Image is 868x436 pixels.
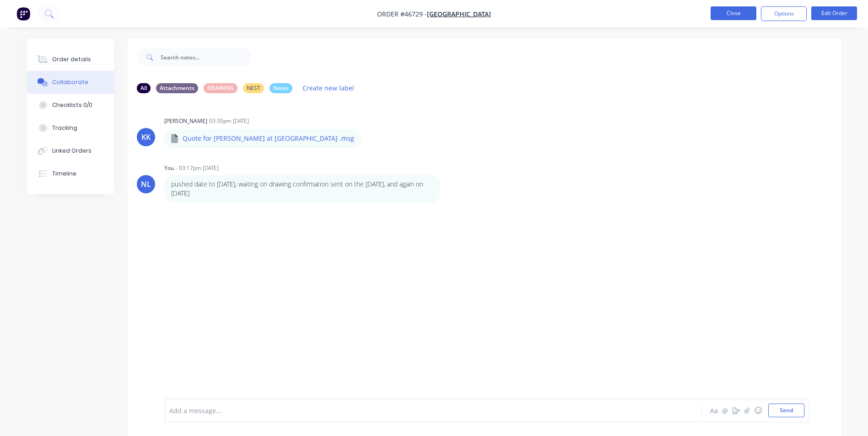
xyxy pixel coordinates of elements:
[243,83,264,93] div: NEST
[709,405,720,416] button: Aa
[27,139,114,162] button: Linked Orders
[52,101,92,109] div: Checklists 0/0
[27,162,114,185] button: Timeline
[183,134,354,143] p: Quote for [PERSON_NAME] at [GEOGRAPHIC_DATA] .msg
[720,405,731,416] button: @
[427,10,491,18] a: [GEOGRAPHIC_DATA]
[298,82,359,94] button: Create new label
[141,132,151,143] div: KK
[171,180,433,198] p: pushed date to [DATE], waiting on drawing confirmation sent on the [DATE], and again on [DATE]
[209,117,249,125] div: 03:30pm [DATE]
[27,117,114,139] button: Tracking
[761,6,807,21] button: Options
[204,83,237,93] div: DRAWING
[52,170,76,178] div: Timeline
[137,83,151,93] div: All
[176,164,219,172] div: - 03:17pm [DATE]
[52,147,92,155] div: Linked Orders
[164,164,174,172] div: You
[161,48,251,66] input: Search notes...
[711,6,756,20] button: Close
[156,83,198,93] div: Attachments
[377,10,427,18] span: Order #46729 -
[141,179,151,190] div: NL
[27,94,114,117] button: Checklists 0/0
[768,404,804,417] button: Send
[811,6,857,20] button: Edit Order
[164,117,207,125] div: [PERSON_NAME]
[753,405,764,416] button: ☺
[27,71,114,94] button: Collaborate
[52,124,77,132] div: Tracking
[52,55,91,64] div: Order details
[270,83,292,93] div: Notes
[27,48,114,71] button: Order details
[52,78,88,86] div: Collaborate
[16,7,30,21] img: Factory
